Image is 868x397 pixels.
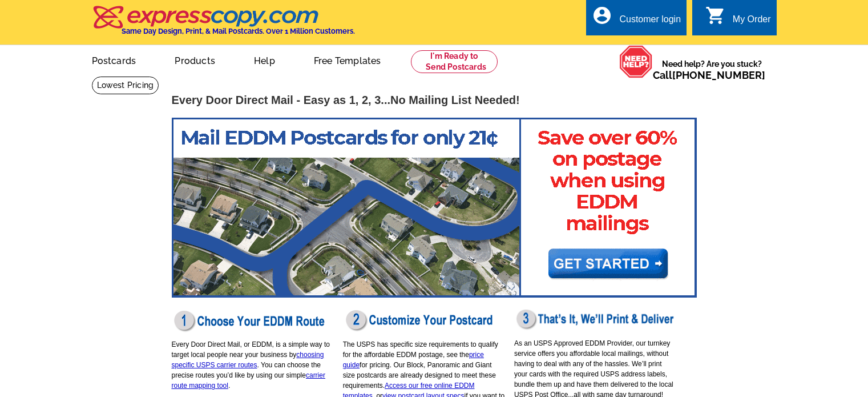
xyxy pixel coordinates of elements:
[236,46,293,73] a: Help
[705,13,771,27] a: shopping_cart My Order
[172,94,697,106] h1: Every Door Direct Mail - Easy as 1, 2, 3...No Mailing List Needed!
[172,118,697,298] img: EC_EDDM-postcards-marketing-banner.png
[172,308,327,332] img: eddm-choose-route.png
[92,14,355,35] a: Same Day Design, Print, & Mail Postcards. Over 1 Million Customers.
[296,46,399,73] a: Free Templates
[172,339,334,391] p: Every Door Direct Mail, or EDDM, is a simple way to target local people near your business by . Y...
[705,5,726,26] i: shopping_cart
[122,27,355,35] h4: Same Day Design, Print, & Mail Postcards. Over 1 Million Customers.
[592,5,612,26] i: account_circle
[733,14,771,30] div: My Order
[514,308,677,331] img: eddm-print-deliver.png
[343,351,484,369] a: price guide
[156,46,233,73] a: Products
[653,69,765,81] span: Call
[619,45,653,78] img: help
[619,14,681,30] div: Customer login
[74,46,155,73] a: Postcards
[672,69,765,81] a: [PHONE_NUMBER]
[343,308,498,332] img: eddm-customize-postcard.png
[592,13,681,27] a: account_circle Customer login
[653,58,771,81] span: Need help? Are you stuck?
